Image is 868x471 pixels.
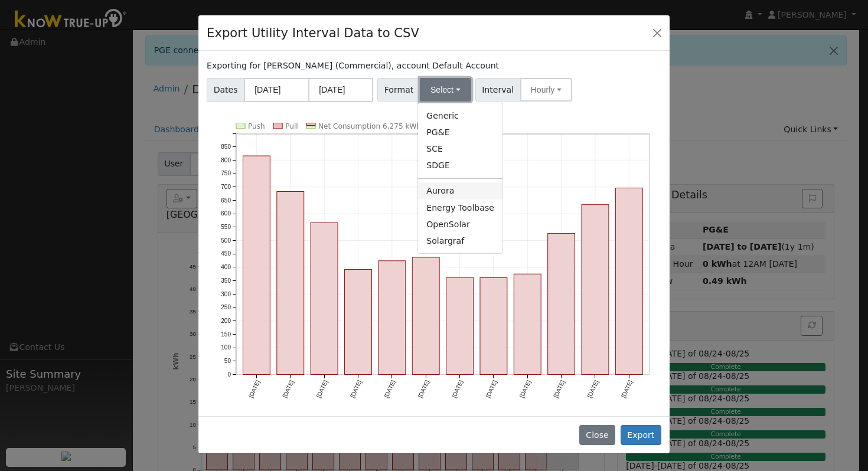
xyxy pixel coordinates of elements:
rect: onclick="" [412,257,439,375]
text: 50 [224,358,231,364]
rect: onclick="" [446,277,474,374]
text: [DATE] [518,379,532,398]
a: Energy Toolbase [418,199,502,216]
text: [DATE] [451,379,464,398]
a: PG&E [418,124,502,140]
text: 650 [221,197,231,203]
span: Interval [475,78,521,102]
text: 250 [221,304,231,310]
button: Close [579,425,615,445]
text: [DATE] [383,379,397,398]
text: [DATE] [315,379,329,398]
a: OpenSolar [418,216,502,233]
text: 750 [221,170,231,176]
text: 200 [221,318,231,324]
text: Net Consumption 6,275 kWh [318,122,421,130]
text: 500 [221,237,231,244]
rect: onclick="" [480,277,507,374]
text: 350 [221,277,231,284]
span: Dates [207,78,244,102]
text: 0 [228,371,231,378]
button: Hourly [520,78,572,102]
rect: onclick="" [582,204,609,374]
text: 550 [221,224,231,230]
a: Solargraf [418,233,502,249]
button: Export [621,425,661,445]
text: 850 [221,143,231,150]
text: 100 [221,344,231,351]
rect: onclick="" [548,233,575,374]
span: Format [377,78,420,102]
text: 600 [221,210,231,217]
text: [DATE] [586,379,600,398]
a: SCE [418,141,502,158]
rect: onclick="" [378,261,406,375]
text: [DATE] [485,379,498,398]
text: 300 [221,290,231,297]
text: [DATE] [417,379,430,398]
text: Pull [285,122,298,130]
text: [DATE] [552,379,566,398]
text: 450 [221,250,231,257]
text: 400 [221,264,231,270]
text: [DATE] [247,379,261,398]
text: [DATE] [349,379,363,398]
rect: onclick="" [243,156,270,375]
h4: Export Utility Interval Data to CSV [207,24,419,42]
text: [DATE] [620,379,634,398]
a: Generic [418,107,502,124]
rect: onclick="" [277,191,304,374]
text: 700 [221,184,231,190]
a: SDGE [418,158,502,174]
rect: onclick="" [616,188,643,374]
label: Exporting for [PERSON_NAME] (Commercial), account Default Account [207,60,499,72]
button: Close [649,24,665,41]
button: Select [420,78,471,102]
a: Aurora [418,183,502,199]
text: [DATE] [282,379,295,398]
text: Push [248,122,265,130]
rect: onclick="" [514,274,541,374]
text: 150 [221,331,231,337]
rect: onclick="" [345,269,372,374]
rect: onclick="" [311,223,338,374]
text: 800 [221,156,231,163]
